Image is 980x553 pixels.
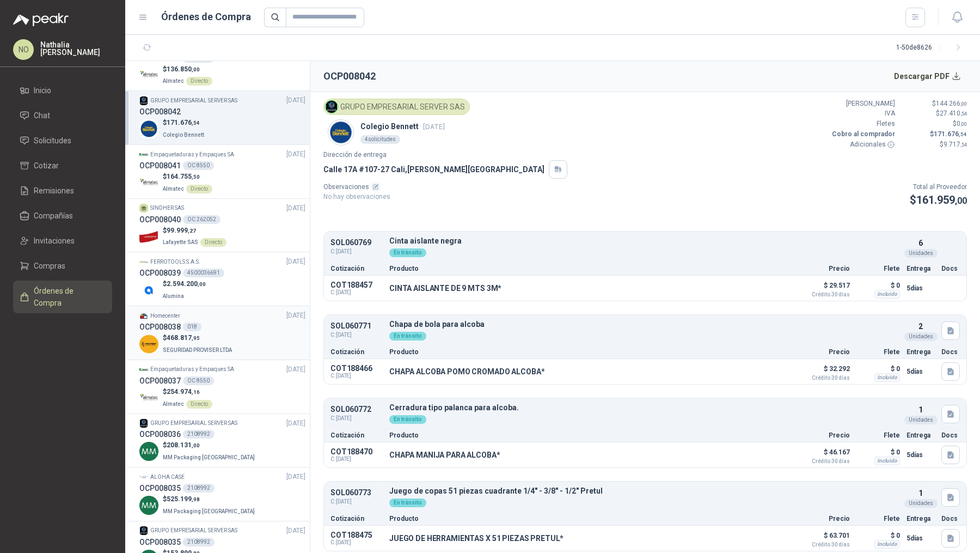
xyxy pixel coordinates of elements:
p: Cerradura tipo palanca para alcoba. [389,404,900,412]
p: $ 63.701 [795,529,850,548]
p: Nathalia [PERSON_NAME] [40,41,112,56]
p: $ 0 [856,279,900,292]
h3: OCP008038 [139,321,181,333]
h1: Órdenes de Compra [161,9,251,25]
p: $ [163,172,212,182]
div: Incluido [874,457,900,465]
span: Crédito 30 días [795,292,850,297]
p: Juego de copas 51 piezas cuadrante 1/4" - 3/8" - 1/2" Pretul [389,487,900,495]
span: ,00 [960,121,967,127]
h3: OCP008036 [139,428,181,440]
p: $ 0 [856,446,900,459]
span: Cotizar [34,160,59,172]
div: En tránsito [389,415,426,424]
div: Incluido [874,540,900,549]
div: En tránsito [389,332,426,341]
p: Cotización [330,515,383,522]
span: [DATE] [286,472,305,482]
a: Inicio [13,80,112,101]
h3: OCP008035 [139,536,181,548]
div: Directo [200,238,226,247]
div: NO [13,39,34,60]
div: GRUPO EMPRESARIAL SERVER SAS [323,99,470,115]
img: Company Logo [139,365,148,374]
p: COT188466 [330,364,383,373]
a: Órdenes de Compra [13,281,112,313]
img: Company Logo [326,101,338,113]
p: Observaciones [323,182,390,192]
p: Entrega [906,349,935,355]
div: Unidades [904,249,938,258]
span: 136.850 [167,65,200,73]
a: Cotizar [13,155,112,176]
span: 161.959 [916,193,967,206]
span: SEGURIDAD PROVISER LTDA [163,347,232,353]
p: GRUPO EMPRESARIAL SERVER SAS [150,526,237,535]
span: [DATE] [286,257,305,267]
p: 2 [918,320,923,332]
img: Company Logo [139,173,158,192]
div: 018 [183,323,201,331]
span: ,16 [192,389,200,395]
span: ,54 [959,131,967,137]
span: 171.676 [167,119,200,126]
span: 164.755 [167,173,200,180]
img: Company Logo [328,120,353,145]
span: Órdenes de Compra [34,285,102,309]
span: [DATE] [286,364,305,375]
p: CHAPA MANIJA PARA ALCOBA* [389,451,500,459]
p: Dirección de entrega [323,150,967,160]
span: [DATE] [286,418,305,429]
span: C: [DATE] [330,289,383,296]
span: Solicitudes [34,135,71,147]
p: [PERSON_NAME] [830,99,895,109]
p: Entrega [906,432,935,439]
p: Precio [795,349,850,355]
p: $ [163,226,226,236]
span: [DATE] [286,203,305,214]
div: En tránsito [389,248,426,257]
p: GRUPO EMPRESARIAL SERVER SAS [150,96,237,105]
p: $ 29.517 [795,279,850,297]
p: Precio [795,265,850,272]
div: Unidades [904,499,938,508]
span: ,00 [955,196,967,206]
a: Compras [13,256,112,276]
span: [DATE] [286,95,305,106]
span: Crédito 30 días [795,542,850,548]
p: Fletes [830,119,895,129]
p: Cinta aislante negra [389,237,900,245]
p: $ [163,118,206,128]
span: ,54 [960,111,967,117]
div: 2108992 [183,484,215,493]
h3: OCP008039 [139,267,181,279]
p: $ [902,129,967,139]
p: Colegio Bennett [360,120,445,132]
p: Flete [856,349,900,355]
div: Unidades [904,332,938,341]
img: Company Logo [139,96,148,105]
p: $ [902,99,967,109]
p: Homecenter [150,312,180,320]
img: Company Logo [139,335,158,354]
p: IVA [830,108,895,119]
img: Company Logo [139,281,158,300]
div: OC 8550 [183,161,214,170]
div: OC 8550 [183,376,214,385]
span: Colegio Bennett [163,132,204,138]
p: $ 0 [856,529,900,542]
p: SOL060773 [330,489,383,497]
p: SOL060772 [330,405,383,414]
img: Company Logo [139,442,158,461]
a: Company LogoALOHA CASE[DATE] OCP0080352108992Company Logo$525.199,98MM Packaging [GEOGRAPHIC_DATA] [139,472,305,516]
p: 5 días [906,282,935,295]
h2: OCP008042 [323,69,376,84]
span: C: [DATE] [330,414,383,423]
p: Docs [941,349,960,355]
a: Remisiones [13,180,112,201]
span: 144.266 [936,100,967,107]
a: Company LogoHomecenter[DATE] OCP008038018Company Logo$468.817,95SEGURIDAD PROVISER LTDA [139,311,305,355]
p: $ [163,279,206,289]
p: Precio [795,515,850,522]
p: $ [902,108,967,119]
